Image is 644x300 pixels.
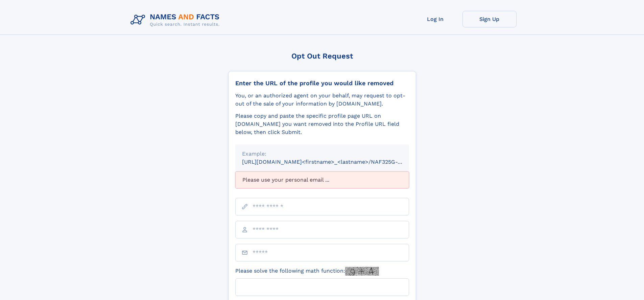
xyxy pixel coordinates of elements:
img: Logo Names and Facts [128,11,225,29]
label: Please solve the following math function: [235,267,379,276]
small: [URL][DOMAIN_NAME]<firstname>_<lastname>/NAF325G-xxxxxxxx [242,159,422,165]
div: You, or an authorized agent on your behalf, may request to opt-out of the sale of your informatio... [235,92,409,108]
a: Sign Up [462,11,517,27]
div: Please use your personal email ... [235,171,409,188]
div: Example: [242,150,402,158]
div: Enter the URL of the profile you would like removed [235,79,409,87]
div: Please copy and paste the specific profile page URL on [DOMAIN_NAME] you want removed into the Pr... [235,112,409,136]
a: Log In [408,11,462,27]
div: Opt Out Request [228,52,416,60]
